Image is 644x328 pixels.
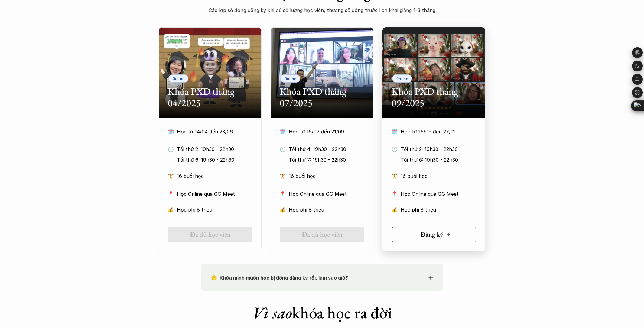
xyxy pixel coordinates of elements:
p: Học từ 16/07 đến 21/09 [289,127,364,136]
p: 💰 [280,205,286,214]
p: 🗓️ [168,127,174,136]
p: 💰 [168,205,174,214]
p: 🏋️ [280,172,286,181]
p: 💰 [392,205,398,214]
p: 🗓️ [280,127,286,136]
p: 📍 [392,191,398,197]
h5: Đăng ký [421,231,443,238]
p: 16 buổi học [289,172,364,181]
p: 🕙 [280,145,286,154]
p: Tối thứ 4: 19h30 - 22h30 [289,145,373,154]
h2: Khóa PXD tháng 07/2025 [280,86,364,109]
p: 🕙 [392,145,398,154]
p: Tối thứ 7: 19h30 - 22h30 [289,155,373,164]
p: Online [285,76,296,80]
p: 🏋️ [392,172,398,181]
strong: 😢 Khóa mình muốn học bị đóng đăng ký rồi, làm sao giờ? [211,275,348,281]
h1: khóa học ra đời [201,303,443,323]
p: Các lớp sẽ đóng đăng ký khi đủ số lượng học viên, thường sẽ đóng trước lịch khai giảng 1-3 tháng [201,6,443,15]
p: Học Online qua GG Meet [401,189,476,198]
p: Học Online qua GG Meet [289,189,364,198]
p: 16 buổi học [401,172,476,181]
h5: Đã đủ học viên [190,231,231,238]
p: Học Online qua GG Meet [177,189,252,198]
p: 🏋️ [168,172,174,181]
p: 16 buổi học [177,172,252,181]
em: Vì sao [252,302,292,323]
h2: Khóa PXD tháng 09/2025 [392,86,476,109]
p: Tối thứ 2: 19h30 - 22h30 [401,145,485,154]
p: 🗓️ [392,127,398,136]
h2: Khóa PXD tháng 04/2025 [168,86,252,109]
p: Học phí 8 triệu [289,205,364,214]
p: Online [173,76,184,80]
p: Online [396,76,408,80]
p: Học từ 14/04 đến 23/06 [177,127,252,136]
h5: Đã đủ học viên [302,231,343,238]
p: Học phí 8 triệu [401,205,476,214]
p: Tối thứ 6: 19h30 - 22h30 [177,155,261,164]
p: Học từ 15/09 đến 27/11 [401,127,476,136]
p: Tối thứ 2: 19h30 - 22h30 [177,145,261,154]
a: Đăng ký [392,227,476,242]
p: 📍 [280,191,286,197]
p: 📍 [168,191,174,197]
p: 🕙 [168,145,174,154]
p: Học phí 8 triệu [177,205,252,214]
p: Tối thứ 6: 19h30 - 22h30 [401,155,485,164]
